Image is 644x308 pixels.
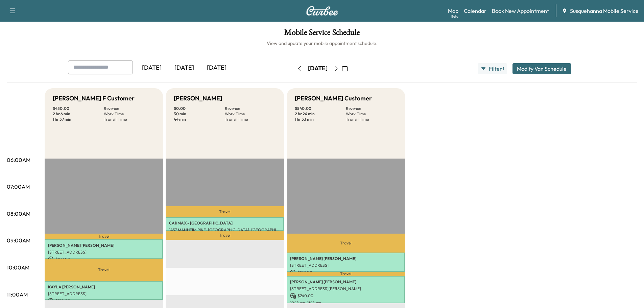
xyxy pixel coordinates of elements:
p: 2 hr 24 min [295,111,346,117]
p: Revenue [225,106,276,111]
p: 2 hr 6 min [53,111,104,117]
p: Work Time [346,111,397,117]
p: Travel [287,234,405,253]
div: [DATE] [168,60,200,76]
a: Book New Appointment [492,7,549,15]
p: 08:00AM [7,210,30,218]
button: Filter●1 [478,63,507,74]
h6: View and update your mobile appointment schedule. [7,40,637,47]
p: 1457 MANHEIM PIKE, [GEOGRAPHIC_DATA], [GEOGRAPHIC_DATA], [GEOGRAPHIC_DATA] [169,227,281,233]
p: $ 450.00 [53,106,104,111]
p: $ 540.00 [295,106,346,111]
p: Transit Time [104,117,155,122]
p: 10:00AM [7,263,29,271]
img: Curbee Logo [306,6,338,16]
span: 1 [503,66,504,71]
p: Transit Time [225,117,276,122]
p: Work Time [104,111,155,117]
p: 44 min [174,117,225,122]
p: $ 240.00 [290,293,402,299]
div: [DATE] [136,60,168,76]
p: [PERSON_NAME] [PERSON_NAME] [48,243,160,248]
p: Revenue [346,106,397,111]
button: Modify Van Schedule [512,63,571,74]
h1: Mobile Service Schedule [7,28,637,40]
span: ● [501,67,502,70]
div: [DATE] [308,64,328,73]
span: Susquehanna Mobile Service [570,7,639,15]
p: 07:00AM [7,183,30,191]
p: $ 150.00 [48,298,160,304]
p: Travel [45,234,163,239]
p: 1 hr 33 min [295,117,346,122]
p: $ 0.00 [174,106,225,111]
p: [PERSON_NAME] [PERSON_NAME] [290,256,402,261]
p: CARMAX - [GEOGRAPHIC_DATA] [169,220,281,226]
p: [STREET_ADDRESS] [290,263,402,268]
p: Transit Time [346,117,397,122]
p: 30 min [174,111,225,117]
p: [STREET_ADDRESS][PERSON_NAME] [290,286,402,291]
p: Travel [166,206,284,217]
p: [STREET_ADDRESS] [48,250,160,255]
p: Travel [45,259,163,281]
p: [PERSON_NAME] [PERSON_NAME] [290,279,402,285]
div: Beta [451,14,458,19]
p: $ 150.00 [48,256,160,262]
p: 09:00AM [7,236,30,244]
p: Work Time [225,111,276,117]
p: 1 hr 37 min [53,117,104,122]
p: 10:18 am - 11:18 am [290,300,402,306]
div: [DATE] [200,60,233,76]
p: Travel [166,231,284,240]
p: $ 150.00 [290,269,402,276]
h5: [PERSON_NAME] F Customer [53,94,135,103]
p: Travel [287,272,405,276]
p: 06:00AM [7,156,30,164]
span: Filter [489,65,501,73]
p: 11:00AM [7,290,28,299]
a: Calendar [464,7,486,15]
a: MapBeta [448,7,458,15]
p: [STREET_ADDRESS] [48,291,160,297]
p: KAYLA [PERSON_NAME] [48,284,160,290]
h5: [PERSON_NAME] Customer [295,94,372,103]
p: Revenue [104,106,155,111]
h5: [PERSON_NAME] [174,94,222,103]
